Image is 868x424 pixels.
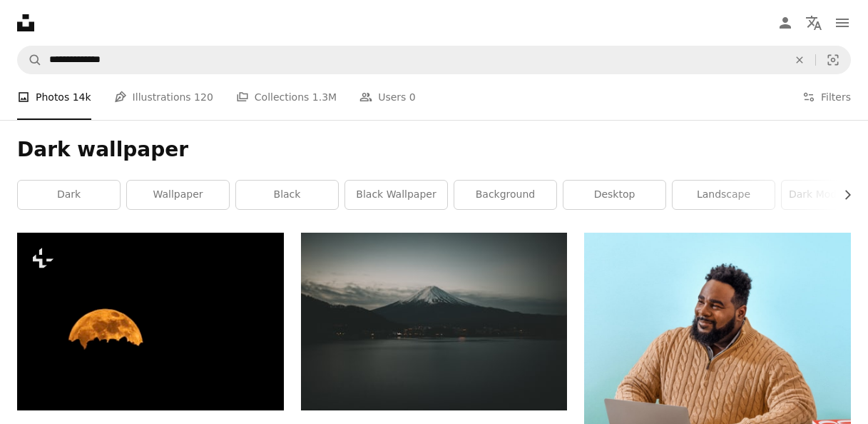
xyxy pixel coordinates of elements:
button: Search Unsplash [18,46,42,74]
a: Log in / Sign up [771,9,800,37]
a: background [454,181,556,209]
span: 1.3M [312,89,337,105]
button: Filters [802,74,851,120]
form: Find visuals sitewide [17,46,851,74]
img: photo of mountain [301,233,568,410]
button: scroll list to the right [834,181,851,209]
button: Language [800,9,828,37]
a: dark [18,181,120,209]
a: black wallpaper [345,181,447,209]
h1: Dark wallpaper [17,137,851,163]
a: a full moon is seen in the dark sky [17,315,284,328]
a: black [236,181,338,209]
button: Visual search [816,46,850,74]
a: photo of mountain [301,315,568,328]
span: 0 [409,89,416,105]
a: landscape [673,181,775,209]
a: Users 0 [359,74,416,120]
button: Clear [784,46,815,74]
button: Menu [828,9,857,37]
a: Illustrations 120 [114,74,213,120]
span: 120 [194,89,213,105]
a: Collections 1.3M [236,74,337,120]
a: desktop [563,181,665,209]
a: Home — Unsplash [17,14,34,31]
img: a full moon is seen in the dark sky [17,233,284,410]
a: wallpaper [127,181,229,209]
